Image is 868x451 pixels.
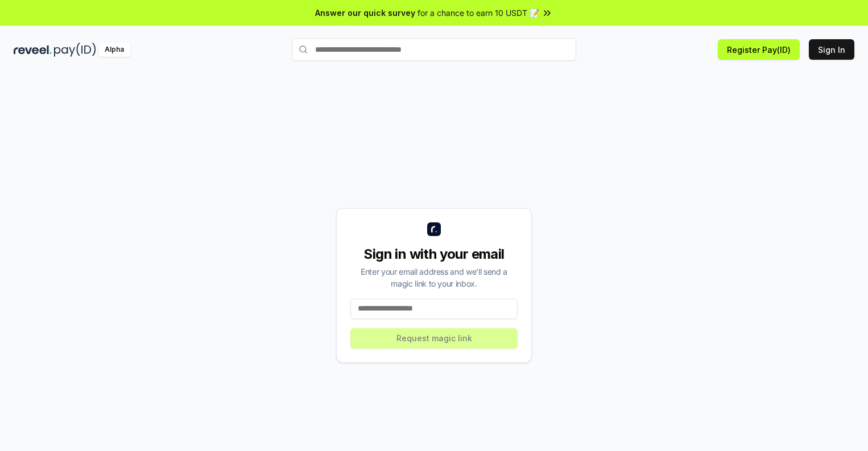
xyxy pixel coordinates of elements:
div: Enter your email address and we’ll send a magic link to your inbox. [350,266,518,289]
img: reveel_dark [14,43,52,57]
img: logo_small [427,222,441,236]
div: Alpha [98,43,130,57]
span: Answer our quick survey [315,7,415,19]
button: Register Pay(ID) [718,39,800,60]
button: Sign In [809,39,854,60]
div: Sign in with your email [350,245,518,263]
span: for a chance to earn 10 USDT 📝 [418,7,539,19]
img: pay_id [54,43,96,57]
